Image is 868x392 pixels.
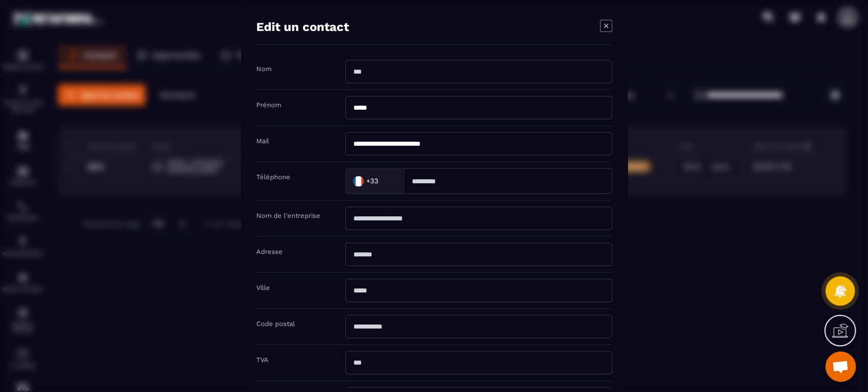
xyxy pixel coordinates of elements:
[256,320,295,328] label: Code postal
[256,356,268,364] label: TVA
[348,171,368,191] img: Country Flag
[345,168,404,194] div: Search for option
[366,176,378,186] span: +33
[256,173,290,181] label: Téléphone
[256,212,320,219] label: Nom de l'entreprise
[256,137,269,145] label: Mail
[256,284,270,291] label: Ville
[256,101,281,109] label: Prénom
[256,20,349,34] h4: Edit un contact
[256,248,283,255] label: Adresse
[256,65,272,73] label: Nom
[825,351,856,382] div: Ouvrir le chat
[380,173,393,188] input: Search for option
